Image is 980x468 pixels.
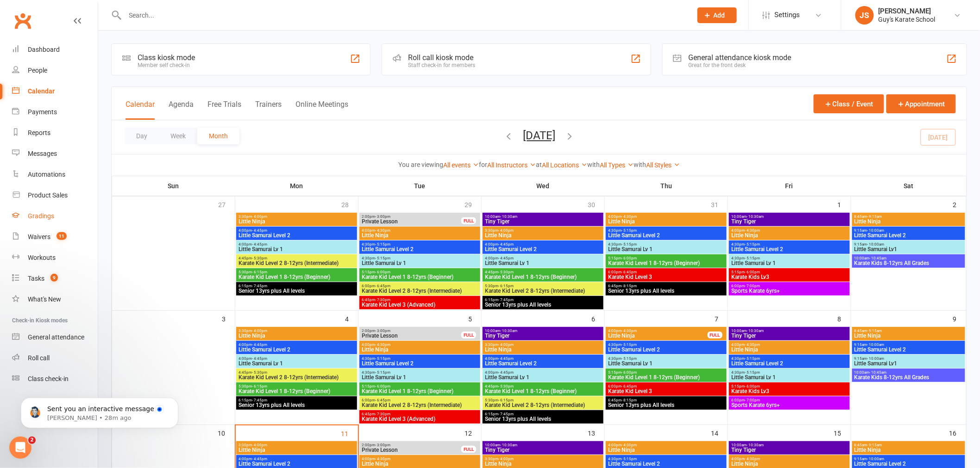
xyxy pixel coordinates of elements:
[375,284,390,288] span: - 6:45pm
[375,384,390,388] span: - 6:00pm
[197,128,239,144] button: Month
[238,288,355,294] span: Senior 13yrs plus All levels
[854,260,963,266] span: Karate Kids 8-12yrs All Grades
[252,384,267,388] span: - 6:15pm
[12,143,98,164] a: Messages
[608,228,725,233] span: 4:30pm
[361,370,478,375] span: 4:30pm
[375,242,390,246] span: - 5:15pm
[484,370,602,375] span: 4:00pm
[867,329,882,333] span: - 9:15am
[646,161,680,169] a: All Styles
[745,256,760,260] span: - 5:15pm
[854,329,963,333] span: 8:45am
[484,357,602,361] span: 4:00pm
[484,288,602,294] span: Karate Kid Level 2 8-12yrs (Intermediate)
[9,437,31,459] iframe: Intercom live chat
[484,284,602,288] span: 5:30pm
[854,215,963,219] span: 8:45am
[851,176,967,196] th: Sat
[608,219,725,224] span: Little Ninja
[731,343,848,347] span: 4:00pm
[715,311,728,326] div: 7
[14,19,171,50] div: message notification from Toby, 28m ago. Sent you an interactive message
[622,384,637,388] span: - 6:45pm
[600,161,634,169] a: All Types
[479,161,487,168] strong: for
[465,197,481,212] div: 29
[238,398,355,402] span: 6:15pm
[731,260,848,266] span: Little Samurai Lv 1
[747,329,764,333] span: - 10:30am
[361,274,478,280] span: Karate Kid Level 1 8-12yrs (Beginner)
[12,247,98,268] a: Workouts
[361,357,478,361] span: 4:30pm
[608,274,725,280] span: Karate Kid Level 3
[731,333,848,339] span: Tiny Tiger
[484,333,602,339] span: Tiny Tiger
[879,7,936,15] div: [PERSON_NAME]
[482,176,605,196] th: Wed
[238,242,355,246] span: 4:00pm
[484,388,602,394] span: Karate Kid Level 1 8-12yrs (Beginner)
[169,100,194,120] button: Agenda
[708,332,722,339] div: FULL
[12,102,98,123] a: Payments
[838,311,851,326] div: 8
[608,370,725,375] span: 5:15pm
[731,384,848,388] span: 5:15pm
[608,246,725,252] span: Little Samurai Lv 1
[361,260,478,266] span: Little Samurai Lv 1
[126,100,155,120] button: Calendar
[745,357,760,361] span: - 5:15pm
[542,161,587,169] a: All Locations
[867,215,882,219] span: - 9:15am
[622,242,637,246] span: - 5:15pm
[886,94,956,113] button: Appointment
[12,369,98,389] a: Class kiosk mode
[252,228,267,233] span: - 4:45pm
[498,284,514,288] span: - 6:15pm
[854,246,963,252] span: Little Samurai Lv1
[12,60,98,81] a: People
[867,343,885,347] span: - 10:00am
[608,361,725,366] span: Little Samurai Lv 1
[608,260,725,266] span: Karate Kid Level 1 8-12yrs (Beginner)
[40,26,160,36] p: Sent you an interactive message
[498,228,514,233] span: - 4:00pm
[252,370,267,375] span: - 5:30pm
[484,228,602,233] span: 3:30pm
[11,9,34,32] a: Clubworx
[375,370,390,375] span: - 5:15pm
[361,284,478,288] span: 6:00pm
[12,227,98,247] a: Waivers 11
[484,242,602,246] span: 4:00pm
[375,215,390,219] span: - 3:00pm
[207,100,241,120] button: Free Trials
[500,329,517,333] span: - 10:30am
[714,12,725,19] span: Add
[711,197,728,212] div: 31
[218,197,235,212] div: 27
[345,311,358,326] div: 4
[252,284,267,288] span: - 7:45pm
[608,375,725,380] span: Karate Kid Level 1 8-12yrs (Beginner)
[745,242,760,246] span: - 5:15pm
[361,233,478,238] span: Little Ninja
[487,161,536,169] a: All Instructors
[28,87,55,95] div: Calendar
[484,233,602,238] span: Little Ninja
[731,284,848,288] span: 6:00pm
[28,46,60,53] div: Dashboard
[222,311,235,326] div: 3
[745,228,760,233] span: - 4:30pm
[608,284,725,288] span: 6:45pm
[854,375,963,380] span: Karate Kids 8-12yrs All Grades
[28,191,68,199] div: Product Sales
[854,361,963,366] span: Little Samurai Lv1
[12,164,98,185] a: Automations
[12,39,98,60] a: Dashboard
[731,329,848,333] span: 10:00am
[747,215,764,219] span: - 10:30am
[361,288,478,294] span: Karate Kid Level 2 8-12yrs (Intermediate)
